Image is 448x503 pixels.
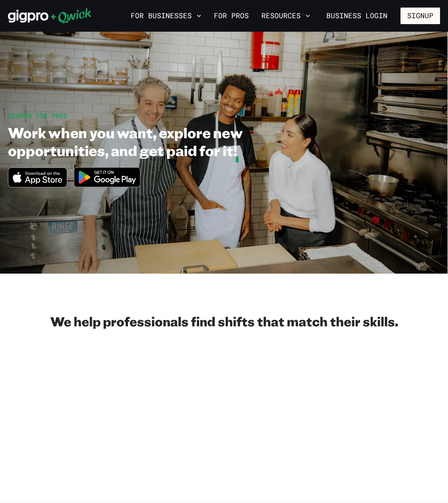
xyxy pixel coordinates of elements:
[400,8,440,24] button: Signup
[69,162,146,192] img: Get it on Google Play
[128,9,204,23] button: For Businesses
[8,313,440,329] h2: We help professionals find shifts that match their skills.
[320,8,394,24] a: Business Login
[8,111,67,120] span: GIGPRO FOR PROS
[211,9,252,23] a: For Pros
[8,124,267,159] h1: Work when you want, explore new opportunities, and get paid for it!
[258,9,313,23] button: Resources
[8,181,67,189] a: Download on the App Store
